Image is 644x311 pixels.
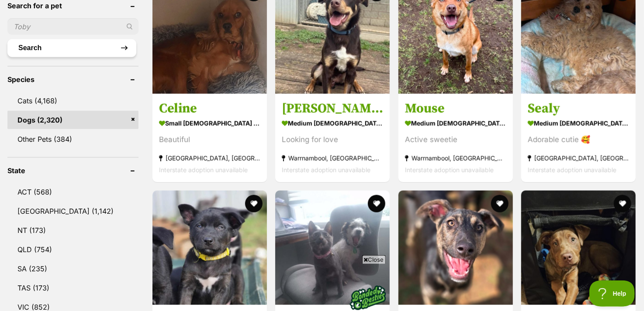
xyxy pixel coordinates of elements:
strong: medium [DEMOGRAPHIC_DATA] Dog [282,117,383,130]
span: Interstate adoption unavailable [159,166,248,174]
a: SA (235) [7,260,138,278]
strong: medium [DEMOGRAPHIC_DATA] Dog [405,117,506,130]
button: favourite [245,195,263,212]
iframe: Help Scout Beacon - Open [589,280,635,307]
strong: medium [DEMOGRAPHIC_DATA] Dog [528,117,629,130]
button: Search [7,39,136,57]
iframe: Advertisement [163,267,481,307]
strong: Warrnambool, [GEOGRAPHIC_DATA] [405,152,506,164]
a: Mouse medium [DEMOGRAPHIC_DATA] Dog Active sweetie Warrnambool, [GEOGRAPHIC_DATA] Interstate adop... [398,94,513,182]
div: Active sweetie [405,134,506,146]
div: Adorable cutie 🥰 [528,134,629,146]
img: Mac - Mixed breed Dog [521,191,636,305]
h3: [PERSON_NAME] [282,100,383,117]
strong: small [DEMOGRAPHIC_DATA] Dog [159,117,260,130]
a: Sealy medium [DEMOGRAPHIC_DATA] Dog Adorable cutie 🥰 [GEOGRAPHIC_DATA], [GEOGRAPHIC_DATA] Interst... [521,94,636,182]
header: Search for a pet [7,2,138,10]
span: Interstate adoption unavailable [282,166,370,174]
a: NT (173) [7,221,138,239]
span: Interstate adoption unavailable [528,166,616,174]
strong: [GEOGRAPHIC_DATA], [GEOGRAPHIC_DATA] [528,152,629,164]
h3: Mouse [405,100,506,117]
a: Dogs (2,320) [7,111,138,129]
button: favourite [368,195,386,212]
img: Tess and Miley - Jack Russell Terrier Dog [275,191,390,305]
a: ACT (568) [7,183,138,201]
header: State [7,167,138,174]
span: Interstate adoption unavailable [405,166,494,174]
input: Toby [7,18,138,35]
strong: Warrnambool, [GEOGRAPHIC_DATA] [282,152,383,164]
img: Otto - Australian Kelpie Dog [152,191,267,305]
a: [GEOGRAPHIC_DATA] (1,142) [7,202,138,220]
div: Beautiful [159,134,260,146]
h3: Celine [159,100,260,117]
a: Celine small [DEMOGRAPHIC_DATA] Dog Beautiful [GEOGRAPHIC_DATA], [GEOGRAPHIC_DATA] Interstate ado... [152,94,267,182]
a: QLD (754) [7,240,138,259]
span: Close [362,255,386,264]
img: Colossal - Australian Kelpie x Staghound Dog [398,191,513,305]
a: Other Pets (384) [7,130,138,148]
a: Cats (4,168) [7,92,138,110]
a: [PERSON_NAME] medium [DEMOGRAPHIC_DATA] Dog Looking for love Warrnambool, [GEOGRAPHIC_DATA] Inter... [275,94,390,182]
div: Looking for love [282,134,383,146]
strong: [GEOGRAPHIC_DATA], [GEOGRAPHIC_DATA] [159,152,260,164]
header: Species [7,75,138,83]
h3: Sealy [528,100,629,117]
a: TAS (173) [7,279,138,297]
button: favourite [491,195,509,212]
button: favourite [614,195,631,212]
